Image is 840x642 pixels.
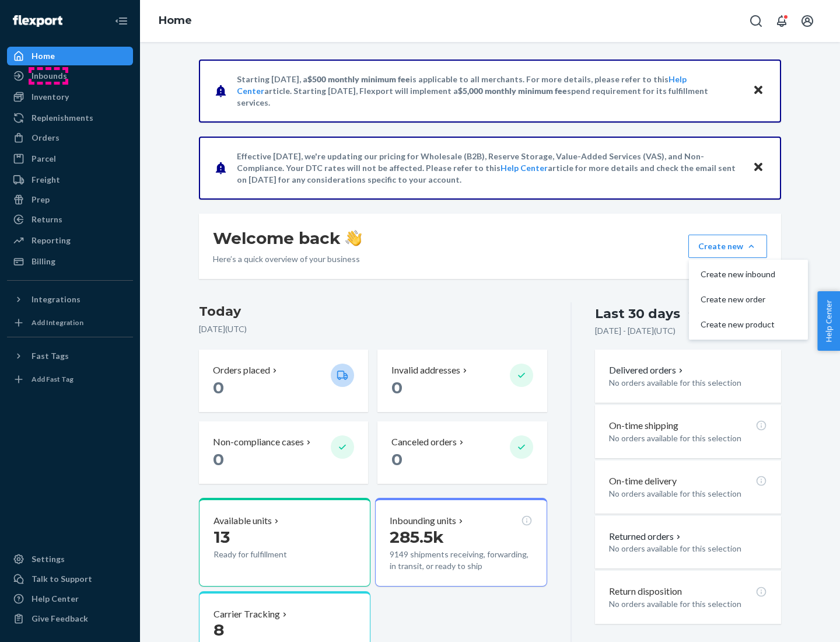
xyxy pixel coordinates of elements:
[390,549,532,572] p: 9149 shipments receiving, forwarding, in transit, or ready to ship
[32,132,60,144] div: Orders
[32,174,60,186] div: Freight
[32,573,92,585] div: Talk to Support
[7,109,133,127] a: Replenishments
[32,214,62,225] div: Returns
[691,312,806,337] button: Create new product
[7,128,133,147] a: Orders
[149,4,201,38] ol: breadcrumbs
[237,74,741,109] p: Starting [DATE], a is applicable to all merchants. For more details, please refer to this article...
[7,370,133,389] a: Add Fast Tag
[817,291,840,351] button: Help Center
[7,170,133,189] a: Freight
[609,543,767,554] p: No orders available for this selection
[458,86,567,96] span: $5,000 monthly minimum fee
[377,421,547,484] button: Canceled orders 0
[609,419,678,432] p: On-time shipping
[199,323,547,335] p: [DATE] ( UTC )
[390,514,456,528] p: Inbounding units
[375,498,547,587] button: Inbounding units285.5k9149 shipments receiving, forwarding, in transit, or ready to ship
[7,290,133,309] button: Integrations
[213,378,224,397] span: 0
[609,488,767,500] p: No orders available for this selection
[609,598,767,610] p: No orders available for this selection
[609,530,683,543] button: Returned orders
[213,608,280,621] p: Carrier Tracking
[32,350,69,362] div: Fast Tags
[691,262,806,287] button: Create new inbound
[7,252,133,271] a: Billing
[391,449,402,469] span: 0
[609,432,767,444] p: No orders available for this selection
[199,302,547,321] h3: Today
[32,235,71,246] div: Reporting
[32,50,55,62] div: Home
[770,9,793,33] button: Open notifications
[32,374,73,384] div: Add Fast Tag
[7,609,133,628] button: Give Feedback
[701,295,775,303] span: Create new order
[609,364,685,377] button: Delivered orders
[609,377,767,389] p: No orders available for this selection
[32,70,67,82] div: Inbounds
[595,305,680,323] div: Last 30 days
[110,9,133,33] button: Close Navigation
[391,378,402,397] span: 0
[32,553,65,565] div: Settings
[32,194,50,205] div: Prep
[213,435,304,449] p: Non-compliance cases
[7,47,133,65] a: Home
[32,593,79,605] div: Help Center
[199,421,368,484] button: Non-compliance cases 0
[7,190,133,209] a: Prep
[32,256,55,267] div: Billing
[609,474,677,488] p: On-time delivery
[7,149,133,168] a: Parcel
[213,549,321,560] p: Ready for fulfillment
[32,317,83,327] div: Add Integration
[7,67,133,85] a: Inbounds
[213,228,362,249] h1: Welcome back
[159,14,192,27] a: Home
[691,287,806,312] button: Create new order
[213,527,230,547] span: 13
[32,613,88,624] div: Give Feedback
[391,435,457,449] p: Canceled orders
[213,253,362,265] p: Here’s a quick overview of your business
[7,313,133,332] a: Add Integration
[390,527,444,547] span: 285.5k
[7,88,133,106] a: Inventory
[7,550,133,568] a: Settings
[213,449,224,469] span: 0
[391,364,460,377] p: Invalid addresses
[7,231,133,250] a: Reporting
[7,589,133,608] a: Help Center
[32,91,69,103] div: Inventory
[688,235,767,258] button: Create newCreate new inboundCreate new orderCreate new product
[32,294,80,305] div: Integrations
[744,9,768,33] button: Open Search Box
[595,325,675,337] p: [DATE] - [DATE] ( UTC )
[609,585,682,598] p: Return disposition
[32,112,93,124] div: Replenishments
[377,350,547,412] button: Invalid addresses 0
[199,350,368,412] button: Orders placed 0
[796,9,819,33] button: Open account menu
[751,159,766,176] button: Close
[7,210,133,229] a: Returns
[307,74,410,84] span: $500 monthly minimum fee
[345,230,362,246] img: hand-wave emoji
[213,620,224,640] span: 8
[199,498,370,587] button: Available units13Ready for fulfillment
[32,153,56,165] div: Parcel
[701,270,775,278] span: Create new inbound
[7,570,133,588] a: Talk to Support
[501,163,548,173] a: Help Center
[7,347,133,365] button: Fast Tags
[237,151,741,186] p: Effective [DATE], we're updating our pricing for Wholesale (B2B), Reserve Storage, Value-Added Se...
[701,320,775,329] span: Create new product
[13,15,62,27] img: Flexport logo
[213,514,272,528] p: Available units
